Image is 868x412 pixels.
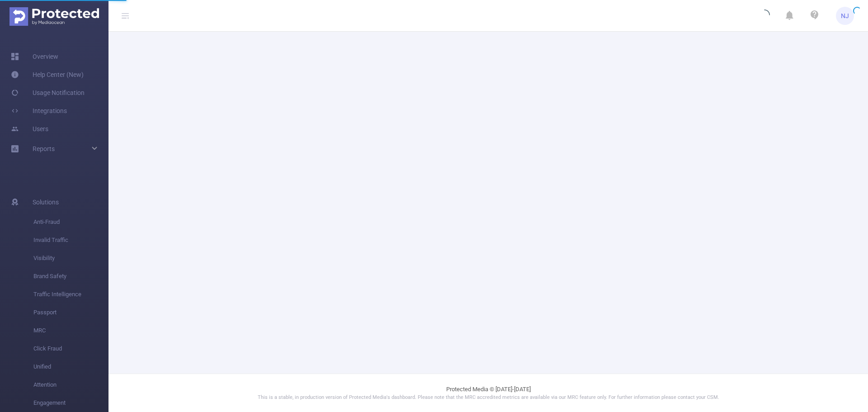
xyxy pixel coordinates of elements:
span: Passport [33,303,108,322]
p: This is a stable, in production version of Protected Media's dashboard. Please note that the MRC ... [131,394,845,402]
a: Overview [11,47,58,66]
span: Anti-Fraud [33,213,108,231]
span: Brand Safety [33,267,108,285]
i: icon: loading [759,9,770,22]
span: Click Fraud [33,340,108,358]
a: Help Center (New) [11,66,84,84]
span: Solutions [33,193,59,211]
span: Engagement [33,394,108,412]
img: Protected Media [9,7,99,26]
span: Attention [33,376,108,394]
a: Usage Notification [11,84,85,102]
span: MRC [33,322,108,340]
span: Traffic Intelligence [33,285,108,303]
span: Invalid Traffic [33,231,108,249]
span: NJ [841,7,849,25]
span: Reports [33,145,55,152]
span: Unified [33,358,108,376]
a: Integrations [11,102,67,120]
footer: Protected Media © [DATE]-[DATE] [108,374,868,412]
a: Users [11,120,48,138]
a: Reports [33,140,55,158]
span: Visibility [33,249,108,267]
